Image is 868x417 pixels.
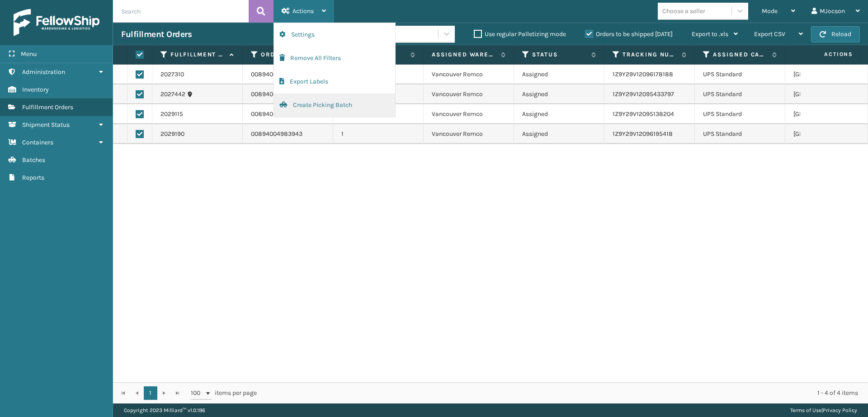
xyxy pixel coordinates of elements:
span: Shipment Status [22,121,70,129]
td: Assigned [514,65,604,84]
a: 1Z9Y29V12095138204 [613,110,674,118]
td: Vancouver Remco [424,124,514,144]
label: Orders to be shipped [DATE] [585,30,673,38]
td: 1 [333,124,424,144]
img: logo [14,9,99,36]
label: Order Number [261,51,316,59]
label: Tracking Number [623,51,677,59]
h3: Fulfillment Orders [121,29,192,40]
label: Assigned Warehouse [432,51,496,59]
label: Assigned Carrier Service [713,51,768,59]
span: Mode [762,7,778,15]
button: Export Labels [274,70,395,93]
td: 00894004970834 [243,65,333,84]
td: Vancouver Remco [424,84,514,104]
a: Privacy Policy [823,407,857,413]
td: Assigned [514,124,604,144]
td: 00894004971125 [243,84,333,104]
td: 00894004983943 [243,124,333,144]
button: Reload [811,26,860,42]
button: Create Picking Batch [274,93,395,117]
span: Containers [22,139,53,146]
span: Export CSV [754,30,785,38]
span: Inventory [22,86,49,93]
span: Administration [22,68,65,76]
td: UPS Standard [695,124,785,144]
span: 100 [191,389,204,398]
td: Vancouver Remco [424,65,514,84]
span: Batches [22,156,45,164]
td: UPS Standard [695,84,785,104]
a: 2027442 [160,90,185,99]
button: Remove All Filters [274,46,395,70]
td: Vancouver Remco [424,104,514,124]
span: Actions [292,7,314,15]
span: Export to .xls [692,30,728,38]
span: Fulfillment Orders [22,103,73,111]
label: Use regular Palletizing mode [474,30,566,38]
td: 00894004983223 [243,104,333,124]
div: Choose a seller [662,6,705,16]
a: Terms of Use [790,407,821,413]
td: Assigned [514,84,604,104]
span: Reports [22,174,44,181]
td: UPS Standard [695,104,785,124]
div: 1 - 4 of 4 items [269,389,858,398]
label: Fulfillment Order Id [170,51,225,59]
button: Settings [274,23,395,46]
span: Menu [21,50,37,58]
a: 1Z9Y29V12095433797 [613,90,674,98]
td: UPS Standard [695,65,785,84]
div: | [790,403,857,417]
a: 1 [144,386,157,400]
p: Copyright 2023 Milliard™ v 1.0.186 [124,403,205,417]
span: items per page [191,386,257,400]
a: 2029115 [160,110,183,119]
a: 1Z9Y29V12096195418 [613,130,673,138]
a: 1Z9Y29V12096178188 [613,70,673,78]
a: 2027310 [160,70,184,79]
td: Assigned [514,104,604,124]
label: Status [532,51,587,59]
span: Actions [796,47,859,62]
a: 2029190 [160,130,184,139]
